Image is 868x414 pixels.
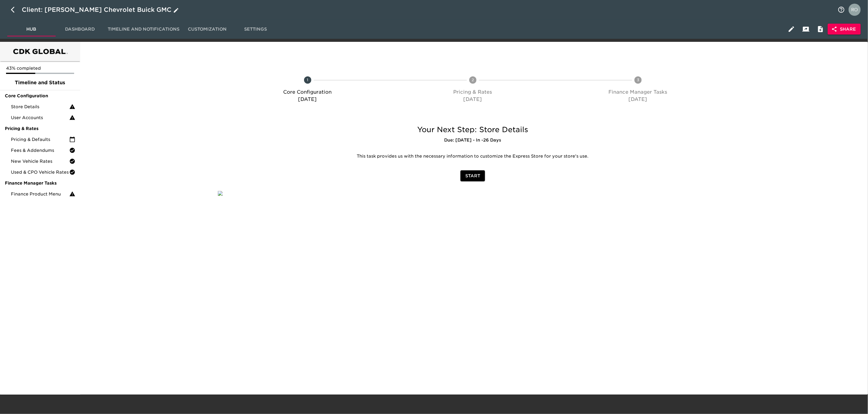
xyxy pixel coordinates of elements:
[11,104,69,110] span: Store Details
[5,125,75,132] span: Pricing & Rates
[307,78,308,82] text: 1
[11,158,69,164] span: New Vehicle Rates
[187,25,228,33] span: Customization
[849,4,861,16] img: Profile
[11,169,69,175] span: Used & CPO Vehicle Rates
[11,191,69,197] span: Finance Product Menu
[637,78,639,82] text: 3
[834,2,849,17] button: notifications
[5,79,75,86] span: Timeline and Status
[465,172,480,180] span: Start
[218,137,728,144] h6: Due: [DATE] - In -26 Days
[218,125,728,135] h5: Your Next Step: Store Details
[460,170,485,182] button: Start
[228,88,388,96] p: Core Configuration
[393,96,553,103] p: [DATE]
[218,191,223,196] img: qkibX1zbU72zw90W6Gan%2FTemplates%2FRjS7uaFIXtg43HUzxvoG%2F3e51d9d6-1114-4229-a5bf-f5ca567b6beb.jpg
[235,25,276,33] span: Settings
[833,25,856,33] span: Share
[558,88,718,96] p: Finance Manager Tasks
[393,88,553,96] p: Pricing & Rates
[799,22,813,36] button: Client View
[222,153,723,159] p: This task provides us with the necessary information to customize the Express Store for your stor...
[5,180,75,186] span: Finance Manager Tasks
[108,25,179,33] span: Timeline and Notifications
[6,65,74,71] p: 43% completed
[11,115,69,121] span: User Accounts
[5,93,75,99] span: Core Configuration
[828,24,861,35] button: Share
[784,22,799,36] button: Edit Hub
[22,5,180,15] div: Client: [PERSON_NAME] Chevrolet Buick GMC
[59,25,100,33] span: Dashboard
[558,96,718,103] p: [DATE]
[11,147,69,153] span: Fees & Addendums
[11,25,52,33] span: Hub
[228,96,388,103] p: [DATE]
[11,136,69,142] span: Pricing & Defaults
[472,78,474,82] text: 2
[813,22,828,36] button: Internal Notes and Comments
